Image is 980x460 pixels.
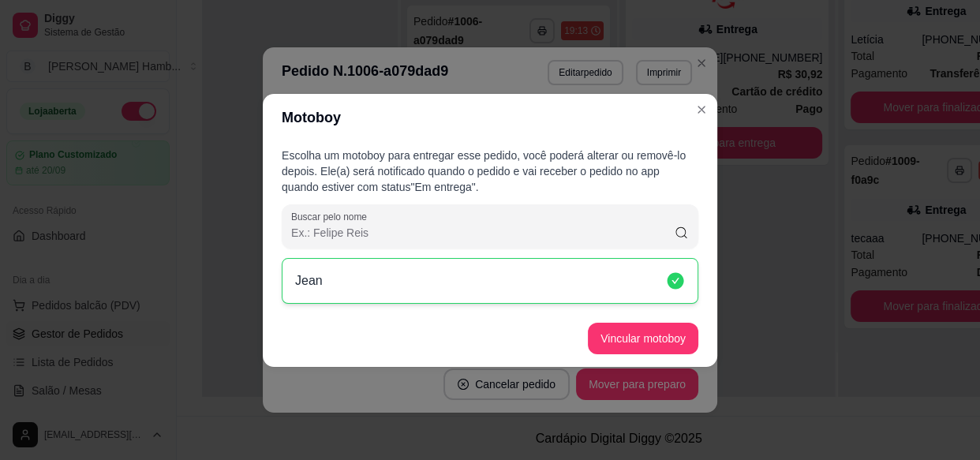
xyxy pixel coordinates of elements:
button: Vincular motoboy [588,323,698,354]
p: Jean [295,271,323,290]
button: Close [689,97,714,122]
input: Buscar pelo nome [291,225,674,241]
header: Motoboy [263,94,717,141]
p: Escolha um motoboy para entregar esse pedido, você poderá alterar ou removê-lo depois. Ele(a) ser... [282,148,698,195]
label: Buscar pelo nome [291,210,372,223]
